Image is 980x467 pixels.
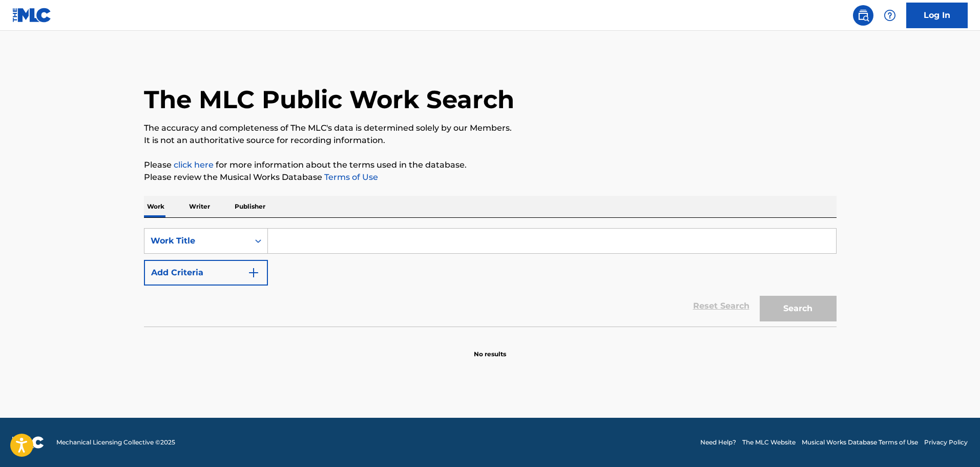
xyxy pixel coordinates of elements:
[802,438,918,447] a: Musical Works Database Terms of Use
[247,267,260,279] img: 9d2ae6d4665cec9f34b9.svg
[884,9,896,22] img: help
[144,159,837,171] p: Please for more information about the terms used in the database.
[474,337,506,359] p: No results
[853,5,873,26] a: Public Search
[12,436,44,449] img: logo
[742,438,796,447] a: The MLC Website
[151,235,243,247] div: Work Title
[144,228,837,327] form: Search Form
[144,171,837,184] p: Please review the Musical Works Database
[880,5,900,26] div: Help
[186,196,213,217] p: Writer
[144,196,168,217] p: Work
[174,160,214,170] a: click here
[929,418,980,467] iframe: Chat Widget
[144,122,837,134] p: The accuracy and completeness of The MLC's data is determined solely by our Members.
[144,84,514,115] h1: The MLC Public Work Search
[924,438,968,447] a: Privacy Policy
[857,9,869,22] img: search
[144,134,837,147] p: It is not an authoritative source for recording information.
[12,8,52,23] img: MLC Logo
[232,196,268,217] p: Publisher
[144,260,268,286] button: Add Criteria
[56,438,175,447] span: Mechanical Licensing Collective © 2025
[906,3,968,28] a: Log In
[322,172,378,182] a: Terms of Use
[700,438,736,447] a: Need Help?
